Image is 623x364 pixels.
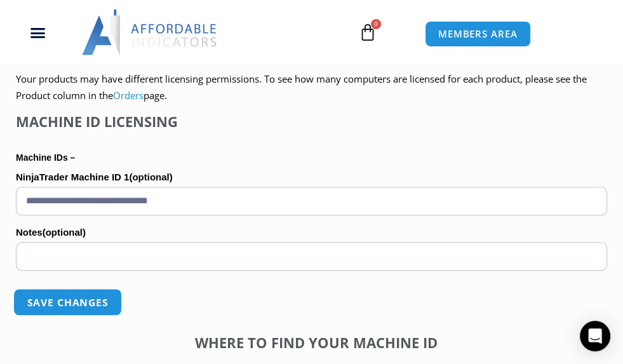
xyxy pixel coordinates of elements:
a: 0 [340,14,396,51]
img: LogoAI | Affordable Indicators – NinjaTrader [82,10,218,55]
div: Menu Toggle [7,20,69,44]
span: (optional) [43,227,86,238]
div: Open Intercom Messenger [580,321,610,351]
h4: Machine ID Licensing [16,113,607,130]
span: (optional) [129,172,172,182]
span: Your products may have different licensing permissions. To see how many computers are licensed fo... [16,72,587,102]
h4: Where to find your Machine ID [32,334,601,351]
a: MEMBERS AREA [425,21,531,47]
label: NinjaTrader Machine ID 1 [16,168,607,187]
a: Orders [113,89,144,102]
label: Notes [16,223,607,242]
span: MEMBERS AREA [438,29,518,39]
span: 0 [371,19,381,29]
strong: Machine IDs – [16,152,75,163]
button: Save changes [13,288,122,316]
